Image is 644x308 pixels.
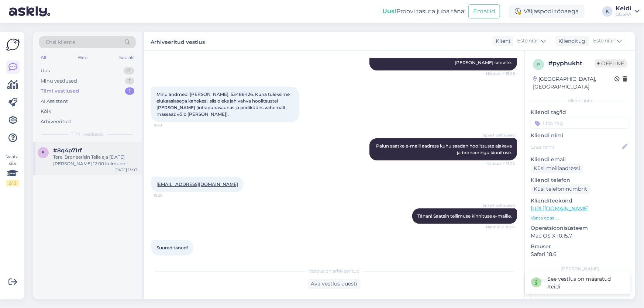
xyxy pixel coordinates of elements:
[41,108,51,115] div: Kõik
[509,5,585,18] div: Väljaspool tööaega
[114,167,137,173] div: [DATE] 13:07
[125,77,134,85] div: 1
[531,250,629,258] p: Safari 18.6
[382,7,465,16] div: Proovi tasuta juba täna:
[537,62,540,67] span: p
[531,108,629,116] p: Kliendi tag'id
[486,161,515,166] span: Nähtud ✓ 15:22
[376,143,513,155] span: Palun saatke e-maili aadress kuhu saadan hoolitsuste ajakava ja broneeringu kinnituse.
[531,197,629,205] p: Klienditeekond
[483,132,515,138] span: Spaa hoolitsused
[531,176,629,184] p: Kliendi telefon
[154,193,181,198] span: 15:28
[486,71,515,76] span: Nähtud ✓ 15:08
[468,4,500,18] button: Emailid
[71,131,104,138] span: Tiimi vestlused
[547,275,624,291] div: See vestlus on määratud Keidi
[156,91,291,117] span: Minu andmed: [PERSON_NAME], 53488426. Kuna tuleksime elukaaslasega kahekesi, siis oleks jah vahva...
[531,143,621,151] input: Lisa nimi
[595,59,627,68] span: Offline
[593,37,616,45] span: Estonian
[309,268,359,274] span: Vestlus on arhiveeritud
[124,67,134,75] div: 0
[41,118,71,125] div: Arhiveeritud
[483,203,515,208] span: Spaa hoolitsused
[531,118,629,129] input: Lisa tag
[154,256,181,262] span: 15:50
[533,75,614,91] div: [GEOGRAPHIC_DATA], [GEOGRAPHIC_DATA]
[531,243,629,250] p: Brauser
[41,98,68,105] div: AI Assistent
[531,163,583,173] div: Küsi meiliaadressi
[531,184,590,194] div: Küsi telefoninumbrit
[555,37,587,45] div: Klienditugi
[53,147,82,154] span: #8q4p71rf
[6,180,19,187] div: 2 / 3
[616,11,631,17] div: GOSPA
[156,181,238,187] a: [EMAIL_ADDRESS][DOMAIN_NAME]
[42,150,45,155] span: 8
[548,59,595,68] div: # pyphukht
[125,87,134,95] div: 1
[531,224,629,232] p: Operatsioonisüsteem
[308,279,361,289] div: Ava vestlus uuesti
[531,215,629,221] p: Vaata edasi ...
[156,245,188,250] span: Suured tänud!
[602,6,613,17] div: K
[517,37,540,45] span: Estonian
[41,87,79,95] div: Tiimi vestlused
[493,37,511,45] div: Klient
[382,8,396,15] b: Uus!
[531,266,629,272] div: [PERSON_NAME]
[6,153,19,187] div: Vaata siia
[417,213,512,219] span: Tänan! Saatsin tellimuse kinnituse e-mailie.
[531,232,629,240] p: Mac OS X 10.15.7
[486,224,515,230] span: Nähtud ✓ 15:50
[39,53,48,62] div: All
[6,38,20,52] img: Askly Logo
[41,77,77,85] div: Minu vestlused
[616,6,631,11] div: Keidi
[151,36,205,46] label: Arhiveeritud vestlus
[118,53,136,62] div: Socials
[41,67,50,75] div: Uus
[616,6,640,17] a: KeidiGOSPA
[76,53,89,62] div: Web
[531,132,629,139] p: Kliendi nimi
[531,97,629,104] div: Kliendi info
[46,38,75,46] span: Otsi kliente
[53,154,137,167] div: Tere! Broneerisin Teile aja [DATE][PERSON_NAME] 12.00 kulmude korrigeerimiseks.
[154,122,181,128] span: 15:10
[531,205,589,212] a: [URL][DOMAIN_NAME]
[531,156,629,163] p: Kliendi email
